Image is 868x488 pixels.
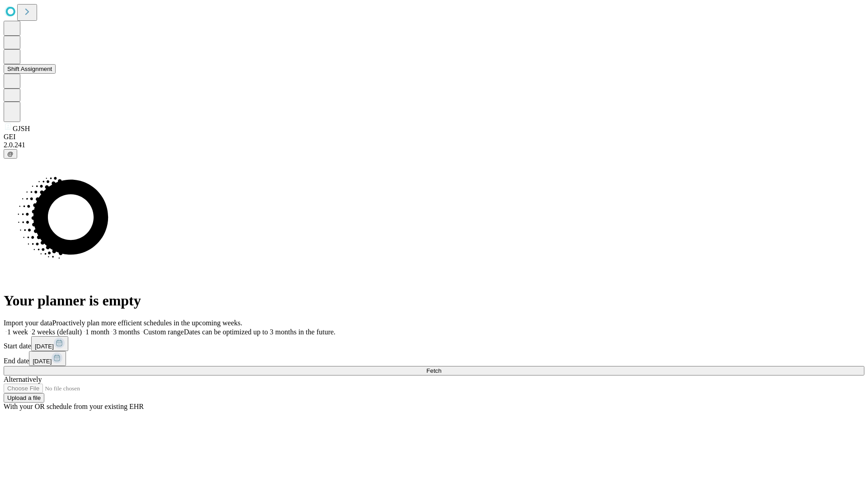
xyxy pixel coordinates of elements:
[35,343,54,350] span: [DATE]
[29,351,66,366] button: [DATE]
[4,133,864,141] div: GEI
[31,336,68,351] button: [DATE]
[4,319,52,327] span: Import your data
[4,403,144,410] span: With your OR schedule from your existing EHR
[33,358,52,365] span: [DATE]
[85,328,109,336] span: 1 month
[4,141,864,149] div: 2.0.241
[143,328,184,336] span: Custom range
[13,125,30,132] span: GJSH
[4,336,864,351] div: Start date
[32,328,82,336] span: 2 weeks (default)
[426,367,441,374] span: Fetch
[4,375,42,383] span: Alternatively
[4,149,17,159] button: @
[113,328,140,336] span: 3 months
[52,319,242,327] span: Proactively plan more efficient schedules in the upcoming weeks.
[184,328,335,336] span: Dates can be optimized up to 3 months in the future.
[4,366,864,375] button: Fetch
[7,150,14,157] span: @
[4,351,864,366] div: End date
[4,292,864,309] h1: Your planner is empty
[4,64,56,74] button: Shift Assignment
[7,328,28,336] span: 1 week
[4,393,44,403] button: Upload a file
